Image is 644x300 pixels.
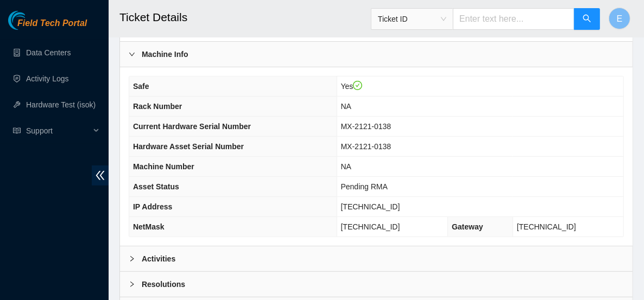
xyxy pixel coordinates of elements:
button: E [609,8,630,29]
span: Pending RMA [341,182,388,191]
span: Ticket ID [378,11,446,27]
span: NA [341,102,351,111]
a: Activity Logs [26,74,69,83]
a: Data Centers [26,48,71,57]
span: search [583,14,591,24]
a: Hardware Test (isok) [26,100,96,109]
span: Gateway [452,222,483,231]
span: check-circle [353,81,363,91]
span: [TECHNICAL_ID] [341,202,400,211]
span: right [129,281,135,288]
span: MX-2121-0138 [341,122,392,131]
span: right [129,51,135,58]
button: search [574,8,600,30]
span: IP Address [133,202,172,211]
span: NA [341,162,351,171]
b: Activities [142,253,175,265]
span: E [617,12,623,25]
span: Asset Status [133,182,179,191]
input: Enter text here... [453,8,574,30]
div: Resolutions [120,272,633,297]
span: Safe [133,82,149,91]
span: Field Tech Portal [17,18,87,29]
span: [TECHNICAL_ID] [341,222,400,231]
img: Akamai Technologies [8,11,55,30]
span: Hardware Asset Serial Number [133,142,244,151]
span: right [129,256,135,262]
span: Machine Number [133,162,194,171]
span: Support [26,120,90,142]
span: MX-2121-0138 [341,142,392,151]
b: Machine Info [142,48,188,60]
span: Current Hardware Serial Number [133,122,251,131]
div: Machine Info [120,42,633,67]
span: NetMask [133,222,165,231]
span: Yes [341,82,363,91]
span: double-left [92,165,109,186]
span: Rack Number [133,102,182,111]
a: Akamai TechnologiesField Tech Portal [8,20,87,34]
b: Resolutions [142,278,185,290]
span: [TECHNICAL_ID] [517,222,576,231]
div: Activities [120,246,633,271]
span: read [13,127,21,135]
